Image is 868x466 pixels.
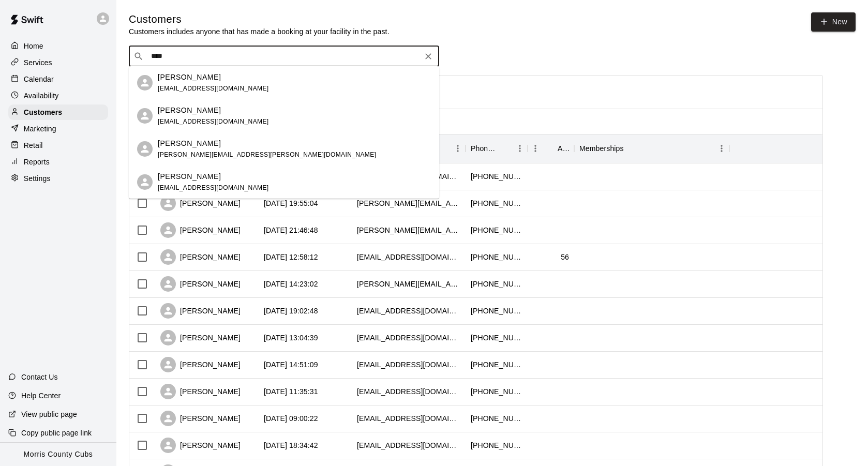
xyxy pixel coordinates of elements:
[471,134,498,163] div: Phone Number
[357,386,460,397] div: michellemaloney882@gmail.com
[450,141,466,156] button: Menu
[357,225,460,235] div: antonnick@hotmail.com
[574,134,729,163] div: Memberships
[129,46,439,67] div: Search customers by name or email
[21,390,61,401] p: Help Center
[471,198,522,208] div: +19732194276
[129,26,390,37] p: Customers includes anyone that has made a booking at your facility in the past.
[471,413,522,424] div: +18138572857
[466,134,528,163] div: Phone Number
[137,174,153,190] div: Joseph Giarrusso
[158,151,376,158] span: [PERSON_NAME][EMAIL_ADDRESS][PERSON_NAME][DOMAIN_NAME]
[21,409,77,419] p: View public page
[579,134,624,163] div: Memberships
[471,279,522,289] div: +15516556062
[8,55,108,70] a: Services
[8,104,108,120] a: Customers
[160,411,241,426] div: [PERSON_NAME]
[24,107,62,117] p: Customers
[8,138,108,153] a: Retail
[264,279,318,289] div: 2025-07-19 14:23:02
[264,413,318,424] div: 2025-07-07 09:00:22
[471,440,522,450] div: +19738005776
[264,359,318,370] div: 2025-07-09 14:51:09
[160,222,241,238] div: [PERSON_NAME]
[471,171,522,182] div: +19732073684
[8,121,108,137] a: Marketing
[158,105,221,116] p: [PERSON_NAME]
[137,141,153,157] div: Anthony Giardina
[624,141,638,156] button: Sort
[158,85,269,92] span: [EMAIL_ADDRESS][DOMAIN_NAME]
[158,171,221,182] p: [PERSON_NAME]
[21,428,92,438] p: Copy public page link
[357,413,460,424] div: rookies-bsa@hotmail.com
[357,440,460,450] div: austinhwd817@gmail.com
[24,57,52,68] p: Services
[471,386,522,397] div: +12013702015
[160,196,241,211] div: [PERSON_NAME]
[558,134,569,163] div: Age
[264,333,318,343] div: 2025-07-10 13:04:39
[357,252,460,262] div: cyoungman@foxrothschild.com
[543,141,558,156] button: Sort
[160,357,241,372] div: [PERSON_NAME]
[498,141,512,156] button: Sort
[357,359,460,370] div: thehilerfam@gmail.com
[811,12,856,32] a: New
[8,171,108,186] a: Settings
[24,173,51,184] p: Settings
[8,38,108,54] a: Home
[357,198,460,208] div: m.dagati@hotmail.com
[160,276,241,292] div: [PERSON_NAME]
[158,118,269,125] span: [EMAIL_ADDRESS][DOMAIN_NAME]
[471,359,522,370] div: +19735837942
[561,252,569,262] div: 56
[160,303,241,319] div: [PERSON_NAME]
[471,333,522,343] div: +15165510984
[24,74,54,84] p: Calendar
[160,384,241,399] div: [PERSON_NAME]
[24,41,43,51] p: Home
[528,141,543,156] button: Menu
[264,252,318,262] div: 2025-07-20 12:58:12
[357,333,460,343] div: jlcl3789@gmail.com
[160,249,241,265] div: [PERSON_NAME]
[471,252,522,262] div: +19737144047
[264,198,318,208] div: 2025-07-24 19:55:04
[8,71,108,87] a: Calendar
[421,49,436,64] button: Clear
[357,279,460,289] div: jason.pankowski@gmail.com
[137,75,153,91] div: Jeff Giarrusso
[528,134,574,163] div: Age
[357,306,460,316] div: sunigeorge@yahoo.com
[8,154,108,170] a: Reports
[24,449,93,460] p: Morris County Cubs
[158,72,221,83] p: [PERSON_NAME]
[714,141,729,156] button: Menu
[8,88,108,103] a: Availability
[137,108,153,124] div: Nicholas Giardina
[264,440,318,450] div: 2025-07-03 18:34:42
[24,140,43,151] p: Retail
[264,225,318,235] div: 2025-07-21 21:46:48
[24,157,50,167] p: Reports
[24,124,56,134] p: Marketing
[158,138,221,149] p: [PERSON_NAME]
[264,306,318,316] div: 2025-07-18 19:02:48
[160,438,241,453] div: [PERSON_NAME]
[160,330,241,345] div: [PERSON_NAME]
[24,91,59,101] p: Availability
[158,184,269,191] span: [EMAIL_ADDRESS][DOMAIN_NAME]
[21,372,58,382] p: Contact Us
[129,12,390,26] h5: Customers
[471,225,522,235] div: +19736689163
